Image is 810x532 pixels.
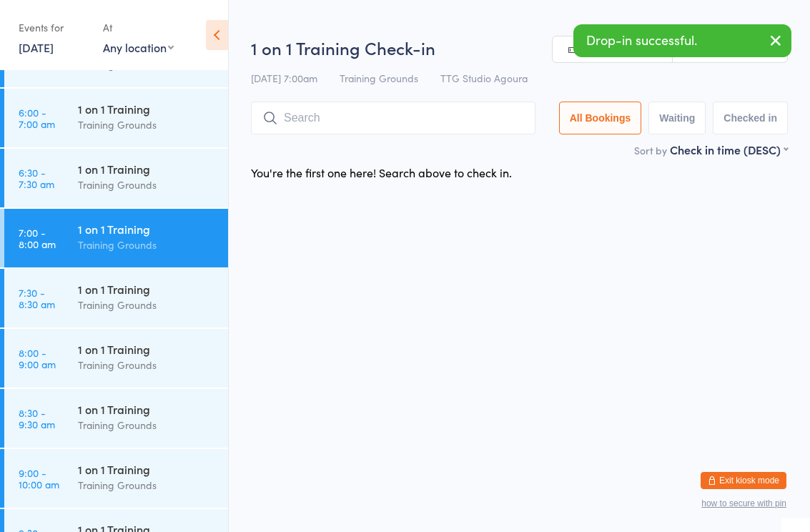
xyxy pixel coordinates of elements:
div: 1 on 1 Training [78,341,216,357]
a: 8:00 -9:00 am1 on 1 TrainingTraining Grounds [4,329,228,388]
div: Events for [19,16,89,39]
div: Drop-in successful. [573,24,791,57]
div: Training Grounds [78,417,216,433]
a: [DATE] [19,39,54,55]
div: Training Grounds [78,237,216,253]
div: You're the first one here! Search above to check in. [251,164,512,180]
div: Training Grounds [78,477,216,493]
time: 7:00 - 8:00 am [19,227,56,250]
time: 8:00 - 9:00 am [19,347,56,370]
div: 1 on 1 Training [78,221,216,237]
a: 9:00 -10:00 am1 on 1 TrainingTraining Grounds [4,449,228,508]
span: TTG Studio Agoura [440,71,528,85]
div: Training Grounds [78,177,216,193]
a: 6:30 -7:30 am1 on 1 TrainingTraining Grounds [4,149,228,207]
span: Training Grounds [340,71,418,85]
time: 9:00 - 10:00 am [19,467,59,490]
time: 6:30 - 7:30 am [19,167,54,189]
div: 1 on 1 Training [78,401,216,417]
input: Search [251,102,535,134]
div: 1 on 1 Training [78,461,216,477]
div: Training Grounds [78,357,216,373]
label: Sort by [634,143,667,157]
button: Checked in [713,102,788,134]
a: 7:00 -8:00 am1 on 1 TrainingTraining Grounds [4,209,228,267]
span: [DATE] 7:00am [251,71,317,85]
div: Check in time (DESC) [670,142,788,157]
a: 7:30 -8:30 am1 on 1 TrainingTraining Grounds [4,269,228,327]
div: Training Grounds [78,117,216,133]
time: 7:30 - 8:30 am [19,287,55,310]
div: 1 on 1 Training [78,281,216,297]
time: 6:00 - 7:00 am [19,107,55,129]
div: At [103,16,174,39]
button: Waiting [648,102,706,134]
button: how to secure with pin [701,498,786,508]
a: 8:30 -9:30 am1 on 1 TrainingTraining Grounds [4,389,228,448]
button: Exit kiosk mode [701,472,786,489]
h2: 1 on 1 Training Check-in [251,36,788,59]
div: Training Grounds [78,297,216,313]
div: Any location [103,39,174,55]
a: 6:00 -7:00 am1 on 1 TrainingTraining Grounds [4,89,228,147]
button: All Bookings [559,102,642,134]
div: 1 on 1 Training [78,161,216,177]
time: 8:30 - 9:30 am [19,407,55,430]
div: 1 on 1 Training [78,101,216,117]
